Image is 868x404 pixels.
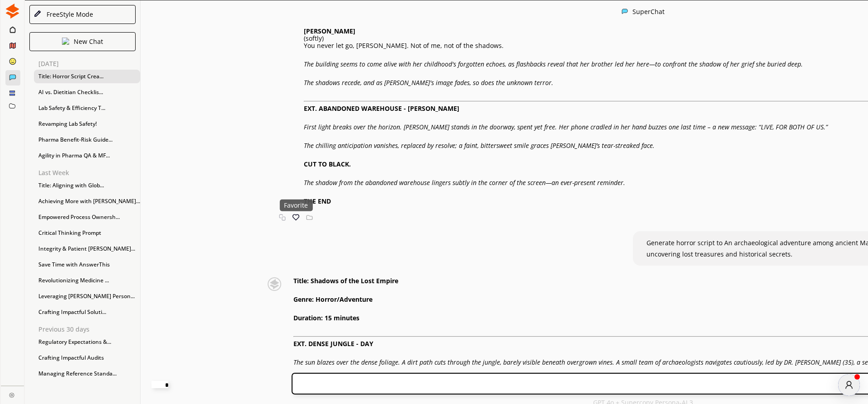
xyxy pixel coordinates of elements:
div: Integrity & Patient [PERSON_NAME]... [34,242,140,256]
div: SuperChat [632,8,665,16]
em: The building seems to come alive with her childhood's forgotten echoes, as flashbacks reveal that... [304,60,803,68]
img: Save [306,214,313,221]
img: Close [9,392,14,398]
p: New Chat [74,38,103,45]
strong: Title: Shadows of the Lost Empire [293,276,398,285]
div: Title: Aligning with Glob... [34,179,140,192]
strong: Duration: 15 minutes [293,314,359,322]
img: Close [33,10,42,18]
div: atlas-message-author-avatar [838,374,860,396]
div: Pharma Benefit-Risk Guide... [34,133,140,147]
p: Previous 30 days [38,326,140,333]
strong: EXT. ABANDONED WAREHOUSE - [PERSON_NAME] [304,104,459,113]
img: Copy [279,214,286,221]
strong: THE END [304,197,331,205]
div: Crafting Impactful Audits [34,351,140,365]
div: Revolutionizing Medicine ... [34,274,140,287]
div: Critical Thinking Prompt [34,226,140,240]
em: First light breaks over the horizon. [PERSON_NAME] stands in the doorway, spent yet free. Her pho... [304,123,828,131]
div: Leveraging [PERSON_NAME] Person... [34,290,140,303]
em: The shadows recede, and as [PERSON_NAME]'s image fades, so does the unknown terror. [304,78,553,87]
div: Favorite [279,199,312,211]
div: Crafting Impactful Soluti... [34,305,140,319]
em: The shadow from the abandoned warehouse lingers subtly in the corner of the screen—an ever-presen... [304,178,625,187]
div: Revamping Lab Safety! [34,117,140,131]
img: Close [622,8,628,14]
div: AI vs. Dietitian Checklis... [34,86,140,99]
div: FreeStyle Mode [43,11,93,18]
div: Agility in Pharma QA & MF... [34,149,140,162]
div: Lab Safety & Efficiency T... [34,101,140,115]
strong: Genre: Horror/Adventure [293,295,373,304]
p: [DATE] [38,60,140,67]
div: Achieving More with [PERSON_NAME]... [34,195,140,208]
button: atlas-launcher [838,374,860,396]
div: Title: Horror Script Crea... [34,70,140,83]
p: Last Week [38,169,140,176]
img: Close [5,4,20,19]
img: Favorite [292,214,299,221]
div: Managing Reference Standa... [34,367,140,380]
img: Close [260,277,289,291]
img: Close [62,38,69,45]
div: Save Time with AnswerThis [34,258,140,271]
strong: [PERSON_NAME] [304,27,355,35]
div: Regulatory Expectations &... [34,335,140,349]
a: Close [1,386,24,402]
strong: CUT TO BLACK. [304,160,351,168]
div: Empowered Process Ownersh... [34,210,140,224]
strong: EXT. DENSE JUNGLE - DAY [293,339,373,348]
em: The chilling anticipation vanishes, replaced by resolve; a faint, bittersweet smile graces [PERSO... [304,141,655,150]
